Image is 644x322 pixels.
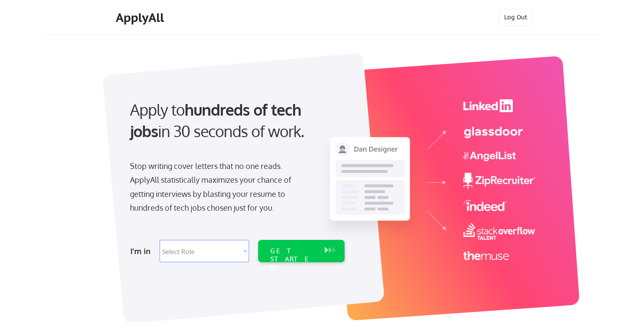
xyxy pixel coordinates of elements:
div: Stop writing cover letters that no one reads. ApplyAll statistically maximizes your chance of get... [130,159,307,215]
div: GET STARTED [270,247,316,272]
div: ApplyAll [116,10,166,25]
div: I'm in [130,244,154,258]
div: Apply to in 30 seconds of work. [130,99,341,142]
button: Log Out [499,9,533,26]
strong: hundreds of tech jobs [130,100,305,141]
